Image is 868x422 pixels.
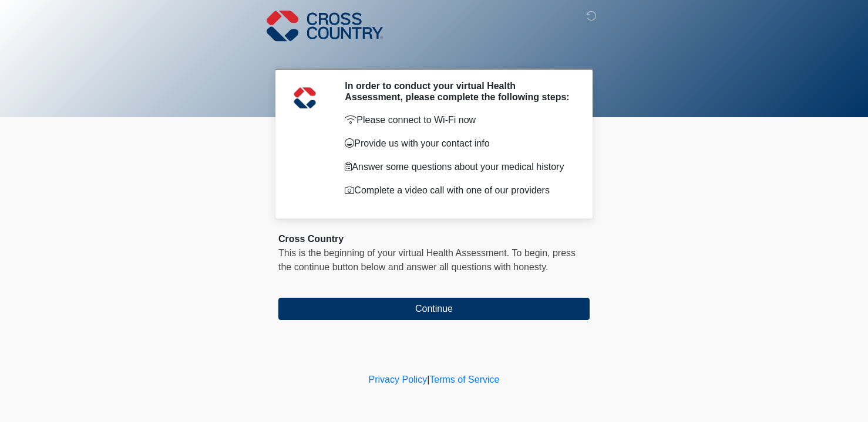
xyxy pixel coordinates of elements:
span: press the continue button below and answer all questions with honesty. [278,248,576,272]
img: Agent Avatar [287,80,322,115]
h2: In order to conduct your virtual Health Assessment, please complete the following steps: [345,80,572,103]
span: This is the beginning of your virtual Health Assessment. [278,248,509,258]
span: To begin, [512,248,553,258]
p: Provide us with your contact info [345,137,572,151]
h1: ‎ ‎ ‎ [270,42,598,64]
a: Privacy Policy [369,375,428,384]
a: | [427,375,429,384]
a: Terms of Service [429,375,499,384]
button: Continue [278,298,590,320]
img: Cross Country Logo [267,9,383,43]
p: Please connect to Wi-Fi now [345,113,572,127]
p: Complete a video call with one of our providers [345,183,572,198]
div: Cross Country [278,232,590,246]
p: Answer some questions about your medical history [345,160,572,174]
